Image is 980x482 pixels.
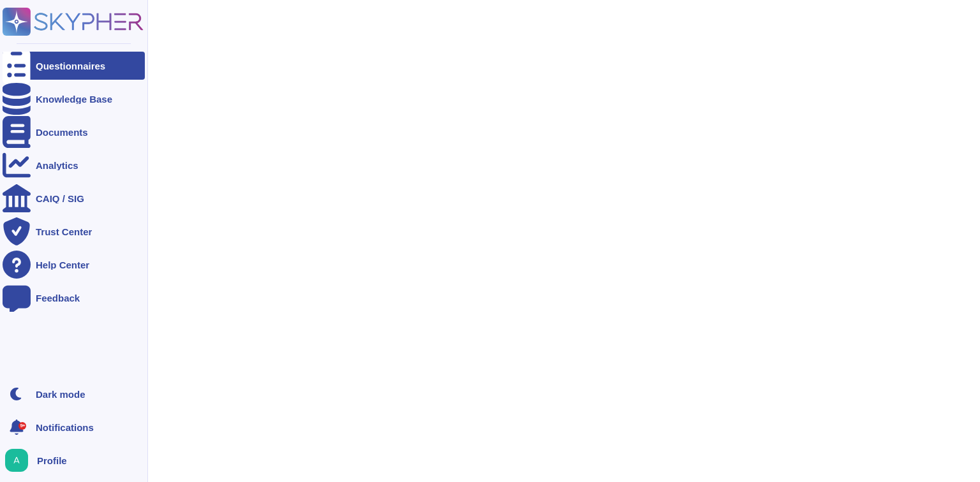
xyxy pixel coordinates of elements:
button: user [3,446,37,474]
div: Help Center [36,260,89,270]
a: Help Center [3,251,145,279]
div: Knowledge Base [36,94,112,104]
a: Knowledge Base [3,85,145,113]
a: CAIQ / SIG [3,184,145,212]
div: Analytics [36,161,78,170]
a: Feedback [3,284,145,312]
div: Dark mode [36,390,85,399]
span: Profile [37,456,67,465]
div: Documents [36,128,88,137]
div: Questionnaires [36,61,105,71]
div: 9+ [19,422,26,430]
img: user [5,449,28,472]
div: CAIQ / SIG [36,194,84,203]
div: Trust Center [36,227,92,237]
div: Feedback [36,293,80,303]
span: Notifications [36,423,94,432]
a: Documents [3,118,145,146]
a: Analytics [3,151,145,179]
a: Trust Center [3,217,145,245]
a: Questionnaires [3,52,145,80]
